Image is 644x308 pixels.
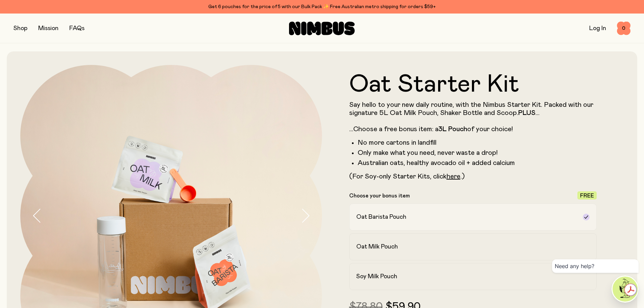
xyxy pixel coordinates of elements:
img: agent [613,277,638,302]
strong: Pouch [448,126,467,133]
a: here [447,173,460,180]
a: FAQs [69,25,85,31]
strong: 3L [438,126,447,133]
li: Only make what you need, never waste a drop! [358,149,597,157]
p: Choose your bonus item [349,192,410,199]
a: Mission [38,25,58,31]
h2: Soy Milk Pouch [356,273,397,281]
h1: Oat Starter Kit [349,72,597,97]
a: Log In [589,25,606,31]
div: Get 6 pouches for the price of 5 with our Bulk Pack ✨ Free Australian metro shipping for orders $59+ [14,3,630,11]
p: Say hello to your new daily routine, with the Nimbus Starter Kit. Packed with our signature 5L Oa... [349,101,597,133]
li: Australian oats, healthy avocado oil + added calcium [358,159,597,167]
h2: Oat Barista Pouch [356,213,406,221]
p: (For Soy-only Starter Kits, click .) [349,172,597,181]
span: Free [580,193,594,198]
li: No more cartons in landfill [358,139,597,147]
h2: Oat Milk Pouch [356,243,398,251]
strong: PLUS [518,110,535,116]
div: Need any help? [552,259,639,273]
button: 0 [617,22,630,35]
